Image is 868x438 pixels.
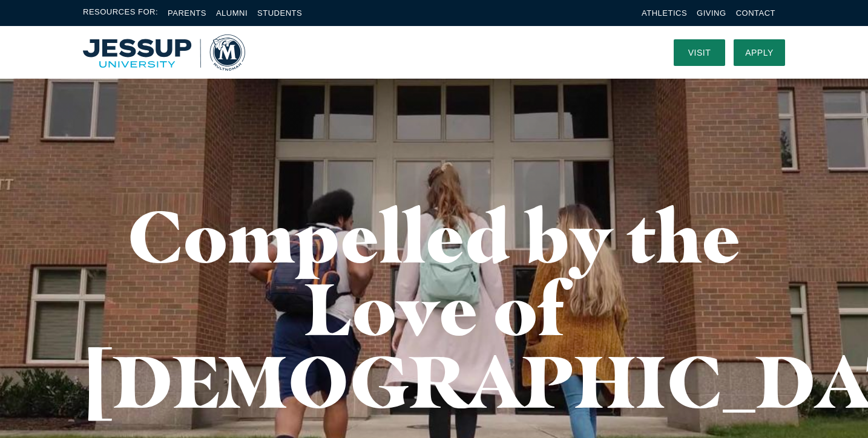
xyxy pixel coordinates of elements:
[697,8,726,18] a: Giving
[734,39,785,66] a: Apply
[83,34,245,71] img: Multnomah University Logo
[83,200,785,417] h1: Compelled by the Love of [DEMOGRAPHIC_DATA]
[642,8,687,18] a: Athletics
[257,8,302,18] a: Students
[674,39,725,66] a: Visit
[168,8,206,18] a: Parents
[83,34,245,71] a: Home
[216,8,248,18] a: Alumni
[83,6,158,20] span: Resources For:
[736,8,775,18] a: Contact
